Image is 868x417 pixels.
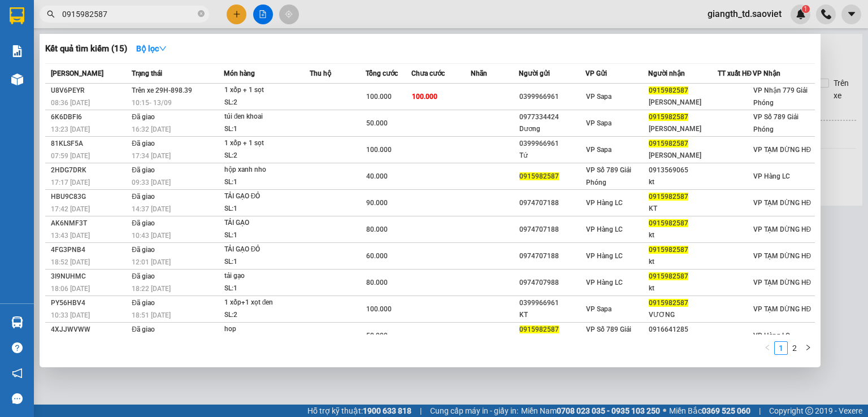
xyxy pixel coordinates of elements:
[224,270,309,283] div: tải gạo
[51,244,128,256] div: 4FG3PNB4
[224,297,309,309] div: 1 xốp+1 xọt đen
[224,69,255,77] span: Món hàng
[12,393,23,404] span: message
[366,252,388,260] span: 60.000
[649,324,717,336] div: 0916641285
[132,69,162,77] span: Trạng thái
[366,146,392,154] span: 100.000
[224,309,309,322] div: SL: 2
[649,203,717,215] div: KT
[224,244,309,256] div: TẢI GẠO ĐỎ
[224,256,309,268] div: SL: 1
[224,84,309,97] div: 1 xốp + 1 sọt
[649,256,717,268] div: kt
[11,316,23,328] img: warehouse-icon
[519,111,585,123] div: 0977334424
[51,164,128,176] div: 2HDG7DRK
[649,299,688,307] span: 0915982587
[51,152,90,160] span: 07:59 [DATE]
[801,341,815,355] li: Next Page
[586,325,631,346] span: VP Số 789 Giải Phóng
[649,309,717,321] div: VƯƠNG
[224,150,309,162] div: SL: 2
[586,93,611,101] span: VP Sapa
[753,172,790,180] span: VP Hàng LC
[753,332,790,340] span: VP Hàng LC
[132,232,171,240] span: 10:43 [DATE]
[648,69,685,77] span: Người nhận
[519,309,585,321] div: KT
[47,10,55,18] span: search
[753,86,808,107] span: VP Nhận 779 Giải Phóng
[51,69,103,77] span: [PERSON_NAME]
[11,45,23,57] img: solution-icon
[159,45,167,53] span: down
[519,150,585,162] div: Tứ
[132,179,171,186] span: 09:33 [DATE]
[649,150,717,162] div: [PERSON_NAME]
[132,325,155,333] span: Đã giao
[224,217,309,229] div: TẢI GẠO
[51,311,90,319] span: 10:33 [DATE]
[649,140,688,147] span: 0915982587
[366,225,388,233] span: 80.000
[132,258,171,266] span: 12:01 [DATE]
[753,69,780,77] span: VP Nhận
[224,190,309,203] div: TẢI GẠO ĐỎ
[649,283,717,294] div: kt
[132,125,171,133] span: 16:32 [DATE]
[586,119,611,127] span: VP Sapa
[586,199,623,207] span: VP Hàng LC
[519,277,585,289] div: 0974707988
[310,69,331,77] span: Thu hộ
[224,283,309,295] div: SL: 1
[366,172,388,180] span: 40.000
[519,91,585,103] div: 0399966961
[132,219,155,227] span: Đã giao
[198,9,205,20] span: close-circle
[51,179,90,186] span: 17:17 [DATE]
[775,342,787,354] a: 1
[649,97,717,108] div: [PERSON_NAME]
[649,113,688,121] span: 0915982587
[366,119,388,127] span: 50.000
[788,342,801,354] a: 2
[585,69,607,77] span: VP Gửi
[753,199,811,207] span: VP TẠM DỪNG HĐ
[62,8,196,20] input: Tìm tên, số ĐT hoặc mã đơn
[224,111,309,123] div: túi đen khoai
[132,299,155,307] span: Đã giao
[753,252,811,260] span: VP TẠM DỪNG HĐ
[11,73,23,85] img: warehouse-icon
[51,218,128,229] div: AK6NMF3T
[132,285,171,293] span: 18:22 [DATE]
[412,93,437,101] span: 100.000
[51,297,128,309] div: PY56HBV4
[788,341,801,355] li: 2
[51,85,128,97] div: U8V6PEYR
[366,69,398,77] span: Tổng cước
[224,164,309,176] div: hộp xanh nho
[366,93,392,101] span: 100.000
[649,123,717,135] div: [PERSON_NAME]
[132,166,155,174] span: Đã giao
[649,86,688,94] span: 0915982587
[51,111,128,123] div: 6K6DBFI6
[51,99,90,107] span: 08:36 [DATE]
[224,137,309,150] div: 1 xốp + 1 sọt
[12,342,23,353] span: question-circle
[132,99,172,107] span: 10:15 - 13/09
[519,250,585,262] div: 0974707188
[753,279,811,286] span: VP TẠM DỪNG HĐ
[586,166,631,186] span: VP Số 789 Giải Phóng
[519,138,585,150] div: 0399966961
[586,305,611,313] span: VP Sapa
[51,205,90,213] span: 17:42 [DATE]
[224,229,309,242] div: SL: 1
[224,123,309,136] div: SL: 1
[519,123,585,135] div: Dương
[132,86,192,94] span: Trên xe 29H-898.39
[586,225,623,233] span: VP Hàng LC
[51,138,128,150] div: 81KLSF5A
[649,164,717,176] div: 0913569065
